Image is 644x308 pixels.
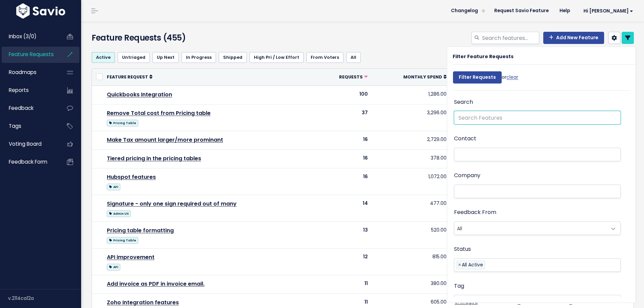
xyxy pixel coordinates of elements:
td: 1,286.00 [372,86,450,104]
a: Feature Request [107,73,152,80]
span: Feedback form [9,158,47,165]
a: Up Next [152,52,179,63]
span: Changelog [451,8,478,13]
a: From Voters [306,52,343,63]
span: Roadmaps [9,69,37,76]
input: Search features... [481,32,539,44]
td: 16 [316,149,372,168]
a: Hi [PERSON_NAME] [575,6,639,16]
a: Pricing Table [107,236,138,244]
a: Quickbooks Integration [107,91,172,98]
td: 16 [316,131,372,149]
span: Hi [PERSON_NAME] [583,8,633,14]
td: 16 [316,168,372,195]
label: Feedback From [454,208,496,217]
a: Tags [2,118,56,134]
a: High Pri / Low Effort [249,52,304,63]
span: Monthly spend [403,74,442,80]
span: Admin UX [107,210,131,217]
a: Help [554,6,575,16]
a: Zoho Integration features [107,299,179,306]
label: Tag [454,281,464,291]
span: Feature Request [107,74,148,80]
a: Request Savio Feature [489,6,554,16]
a: Feedback [2,100,56,116]
span: Feature Requests [9,51,54,58]
strong: Filter Feature Requests [453,53,514,60]
a: In Progress [182,52,216,63]
td: 380.00 [372,275,450,294]
li: All Active [456,260,485,269]
td: 815.00 [372,248,450,275]
td: 520.00 [372,222,450,248]
ul: Filter feature requests [92,52,634,63]
a: API [107,182,120,191]
a: Make Tax amount larger/more prominant [107,136,223,144]
td: 13 [316,222,372,248]
span: × [458,261,461,269]
a: Feature Requests [2,47,56,62]
span: Pricing Table [107,120,138,126]
td: 14 [316,195,372,222]
label: Company [454,171,480,181]
td: 11 [316,275,372,294]
span: Pricing Table [107,237,138,244]
a: Roadmaps [2,65,56,80]
div: or [453,68,518,90]
td: 477.00 [372,195,450,222]
label: Status [454,244,471,254]
span: All [454,221,621,235]
img: logo-white.9d6f32f41409.svg [15,3,67,19]
span: Reports [9,87,29,94]
a: Shipped [219,52,247,63]
a: clear [506,74,518,80]
a: Add invoice as PDF in invoice email. [107,280,205,288]
span: Feedback [9,104,33,112]
div: v.2114ca12a [8,289,81,307]
a: Inbox (3/0) [2,29,56,44]
a: Requests [339,73,368,80]
a: Admin UX [107,209,131,217]
td: 378.00 [372,149,450,168]
span: API [107,184,120,190]
a: Untriaged [118,52,150,63]
a: Hubspot features [107,173,156,181]
span: Requests [339,74,363,80]
input: Filter Requests [453,71,502,84]
label: Search [454,97,473,107]
td: 3,296.00 [372,104,450,131]
span: All [454,222,607,235]
td: 1,072.00 [372,168,450,195]
a: Monthly spend [403,73,447,80]
a: Pricing Table [107,118,138,127]
a: Voting Board [2,136,56,152]
a: Feedback form [2,154,56,170]
span: Voting Board [9,140,42,147]
span: Tags [9,122,21,129]
a: Pricing table formatting [107,227,174,234]
span: Inbox (3/0) [9,33,37,40]
a: Active [92,52,115,63]
a: API improvement [107,253,154,261]
span: API [107,264,120,270]
td: 37 [316,104,372,131]
label: Contact [454,134,476,144]
a: All [346,52,361,63]
td: 2,729.00 [372,131,450,149]
td: 12 [316,248,372,275]
a: Tiered pricing in the pricing tables [107,155,201,162]
a: API [107,262,120,271]
td: 100 [316,86,372,104]
a: Remove Total cost from Pricing table [107,109,211,117]
input: Search Features [454,111,621,124]
h4: Feature Requests (455) [92,32,266,44]
a: Signature - only one sign required out of many [107,200,237,208]
a: Reports [2,82,56,98]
